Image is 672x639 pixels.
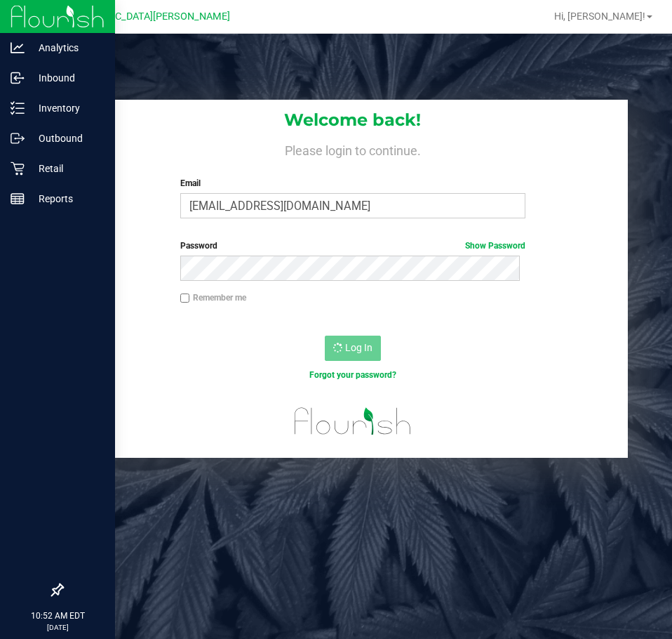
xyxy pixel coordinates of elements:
span: Password [180,241,217,251]
label: Email [180,177,525,190]
inline-svg: Outbound [11,131,25,145]
label: Remember me [180,291,246,304]
inline-svg: Inventory [11,101,25,115]
inline-svg: Analytics [11,41,25,55]
span: [GEOGRAPHIC_DATA][PERSON_NAME] [57,11,230,22]
inline-svg: Reports [11,192,25,206]
h1: Welcome back! [78,111,627,129]
a: Show Password [465,241,525,251]
p: 10:52 AM EDT [6,610,109,622]
p: Retail [25,160,109,177]
span: Hi, [PERSON_NAME]! [554,11,645,22]
p: Inbound [25,70,109,86]
inline-svg: Inbound [11,71,25,85]
h4: Please login to continue. [78,140,627,157]
p: Outbound [25,130,109,147]
inline-svg: Retail [11,162,25,176]
a: Forgot your password? [309,370,396,380]
button: Log In [325,336,381,361]
p: Analytics [25,39,109,56]
input: Remember me [180,294,190,303]
p: [DATE] [6,622,109,633]
span: Log In [345,342,372,353]
p: Inventory [25,100,109,117]
img: flourish_logo.svg [284,396,422,447]
p: Reports [25,190,109,207]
